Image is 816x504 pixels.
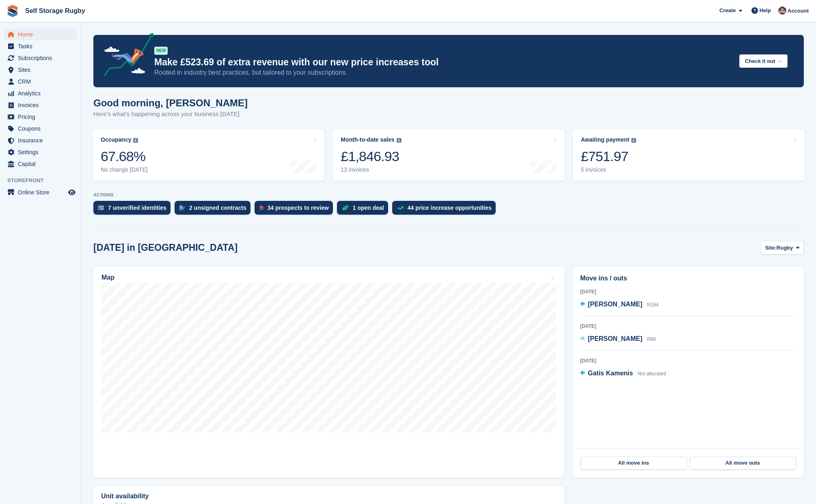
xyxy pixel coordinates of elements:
div: 67.68% [101,148,148,165]
img: deal-1b604bf984904fb50ccaf53a9ad4b4a5d6e5aea283cecdc64d6e3604feb123c2.svg [342,205,349,211]
span: Storefront [7,177,81,185]
a: menu [4,29,77,40]
div: [DATE] [580,288,796,295]
a: menu [4,111,77,123]
a: Awaiting payment £751.97 5 invoices [573,129,805,181]
span: Gatis Kamenis [588,370,633,377]
span: Analytics [18,88,67,99]
div: Occupancy [101,136,131,143]
p: Make £523.69 of extra revenue with our new price increases tool [154,56,733,68]
a: 7 unverified identities [93,201,175,219]
a: menu [4,88,77,99]
span: Sites [18,64,67,75]
div: 34 prospects to review [268,205,329,211]
span: Create [719,6,736,15]
a: [PERSON_NAME] R164 [580,299,658,310]
div: 13 invoices [341,166,401,173]
span: Help [760,6,771,15]
span: Tasks [18,41,67,52]
a: menu [4,41,77,52]
img: icon-info-grey-7440780725fd019a000dd9b08b2336e03edf1995a4989e88bcd33f0948082b44.svg [133,138,138,143]
span: R164 [647,302,659,308]
a: menu [4,158,77,170]
img: verify_identity-adf6edd0f0f0b5bbfe63781bf79b02c33cf7c696d77639b501bdc392416b5a36.svg [98,205,104,210]
span: Insurance [18,135,67,146]
a: menu [4,146,77,158]
img: contract_signature_icon-13c848040528278c33f63329250d36e43548de30e8caae1d1a13099fd9432cc5.svg [179,205,185,210]
a: 1 open deal [337,201,392,219]
a: Self Storage Rugby [22,4,89,17]
span: Home [18,29,67,40]
h2: Unit availability [101,493,149,500]
a: menu [4,52,77,64]
img: price-adjustments-announcement-icon-8257ccfd72463d97f412b2fc003d46551f7dbcb40ab6d574587a9cd5c0d94... [97,33,154,79]
div: NEW [154,47,168,55]
a: All move ins [581,457,686,470]
p: ACTIONS [93,192,804,198]
img: price_increase_opportunities-93ffe204e8149a01c8c9dc8f82e8f89637d9d84a8eef4429ea346261dce0b2c0.svg [397,206,404,210]
div: 44 price increase opportunities [408,205,492,211]
div: 1 open deal [353,205,384,211]
h1: Good morning, [PERSON_NAME] [93,97,248,108]
span: Settings [18,146,67,158]
div: Awaiting payment [581,136,630,143]
a: Preview store [67,187,77,197]
div: Month-to-date sales [341,136,394,143]
h2: Map [101,274,114,281]
span: Pricing [18,111,67,123]
span: Subscriptions [18,52,67,64]
span: Invoices [18,99,67,111]
a: menu [4,187,77,198]
p: Rooted in industry best practices, but tailored to your subscriptions. [154,68,733,77]
a: menu [4,99,77,111]
span: Rugby [777,244,793,252]
a: All move outs [690,457,796,470]
a: menu [4,123,77,134]
a: 34 prospects to review [255,201,337,219]
a: Month-to-date sales £1,846.93 13 invoices [332,129,564,181]
div: No change [DATE] [101,166,148,173]
a: 2 unsigned contracts [175,201,255,219]
h2: Move ins / outs [580,274,796,283]
span: Account [788,7,809,15]
p: Here's what's happening across your business [DATE] [93,110,248,119]
img: Amanda Orton [778,6,786,15]
a: menu [4,135,77,146]
div: 2 unsigned contracts [189,205,246,211]
img: prospect-51fa495bee0391a8d652442698ab0144808aea92771e9ea1ae160a38d050c398.svg [259,205,263,210]
h2: [DATE] in [GEOGRAPHIC_DATA] [93,242,237,253]
div: £751.97 [581,148,637,165]
span: [PERSON_NAME] [588,301,642,308]
span: Coupons [18,123,67,134]
span: CRM [18,76,67,87]
span: Site: [765,244,777,252]
span: R66 [647,336,656,342]
div: [DATE] [580,323,796,330]
span: Online Store [18,187,67,198]
div: 5 invoices [581,166,637,173]
img: icon-info-grey-7440780725fd019a000dd9b08b2336e03edf1995a4989e88bcd33f0948082b44.svg [631,138,636,143]
span: Capital [18,158,67,170]
div: £1,846.93 [341,148,401,165]
a: Occupancy 67.68% No change [DATE] [93,129,324,181]
img: icon-info-grey-7440780725fd019a000dd9b08b2336e03edf1995a4989e88bcd33f0948082b44.svg [397,138,402,143]
div: [DATE] [580,357,796,364]
a: [PERSON_NAME] R66 [580,334,656,345]
button: Site: Rugby [761,241,804,254]
a: Gatis Kamenis Not allocated [580,368,666,379]
a: menu [4,76,77,87]
img: stora-icon-8386f47178a22dfd0bd8f6a31ec36ba5ce8667c1dd55bd0f319d3a0aa187defe.svg [6,5,19,17]
div: 7 unverified identities [108,205,166,211]
a: Map [93,267,564,478]
a: menu [4,64,77,75]
span: [PERSON_NAME] [588,335,642,342]
a: 44 price increase opportunities [392,201,500,219]
button: Check it out → [739,54,788,68]
span: Not allocated [638,371,666,377]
